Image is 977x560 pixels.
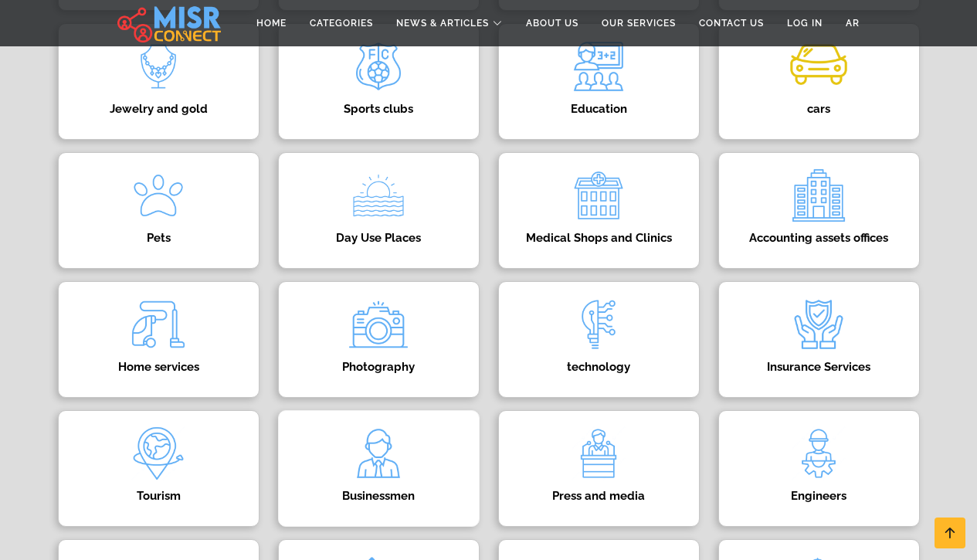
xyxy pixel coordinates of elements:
img: wk90P3a0oSt1z8M0TTcP.gif [788,36,850,97]
h4: Sports clubs [302,102,456,116]
h4: Press and media [522,489,676,503]
h4: cars [742,102,896,116]
a: About Us [514,8,590,38]
img: LugHxIrVbmKvFsZzkSfd.png [127,165,189,226]
img: XZWsDNEnNO8Xp7hCERa0.png [348,423,409,484]
a: Press and media [489,410,709,527]
img: h9DJ03ALRJMpbw2QsNu7.png [568,294,629,355]
a: Log in [775,8,834,38]
h4: Education [522,102,676,116]
h4: technology [522,360,676,374]
a: Engineers [709,410,929,527]
img: 42olkA63JDOoylnd139i.png [788,294,850,355]
h4: Jewelry and gold [82,102,236,116]
a: Pets [49,152,269,269]
img: GSBlXxJL2aLd49qyIhl2.png [568,165,629,226]
a: Sports clubs [269,23,489,140]
img: W25xB8ub5bycFuFnX0KT.png [788,423,850,484]
img: ngYy9LS4RTXks1j5a4rs.png [568,36,629,97]
a: Home [245,8,298,38]
img: SURwTIrBOn4HM8BCiV0f.png [568,423,629,484]
a: Jewelry and gold [49,23,269,140]
a: Tourism [49,410,269,527]
h4: Engineers [742,489,896,503]
span: News & Articles [396,16,489,30]
img: Y7cyTjSJwvbnVhRuEY4s.png [127,36,189,97]
a: Medical Shops and Clinics [489,152,709,269]
img: btIYXQY5e4yLDbGgmHTq.png [127,423,189,484]
img: main.misr_connect [117,4,221,42]
a: News & Articles [385,8,514,38]
a: technology [489,281,709,398]
h4: Businessmen [302,489,456,503]
img: 91o6BRUL69Nv8vkyo3Y3.png [788,165,850,226]
h4: Day Use Places [302,231,456,245]
a: Photography [269,281,489,398]
h4: Home services [82,360,236,374]
h4: Tourism [82,489,236,503]
img: jXxomqflUIMFo32sFYfN.png [348,36,409,97]
a: cars [709,23,929,140]
h4: Insurance Services [742,360,896,374]
img: fBpRvoEftlHCryvf9XxM.png [348,165,409,226]
a: Categories [298,8,385,38]
a: Our Services [590,8,687,38]
a: Insurance Services [709,281,929,398]
h4: Pets [82,231,236,245]
a: AR [834,8,871,38]
a: Contact Us [687,8,775,38]
h4: Photography [302,360,456,374]
h4: Medical Shops and Clinics [522,231,676,245]
h4: Accounting assets offices [742,231,896,245]
a: Education [489,23,709,140]
img: euUVwHCnQEn0xquExAqy.png [348,294,409,355]
a: Day Use Places [269,152,489,269]
a: Businessmen [269,410,489,527]
img: VqsgWZ3CZAto4gGOaOtJ.png [127,294,189,355]
a: Accounting assets offices [709,152,929,269]
a: Home services [49,281,269,398]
